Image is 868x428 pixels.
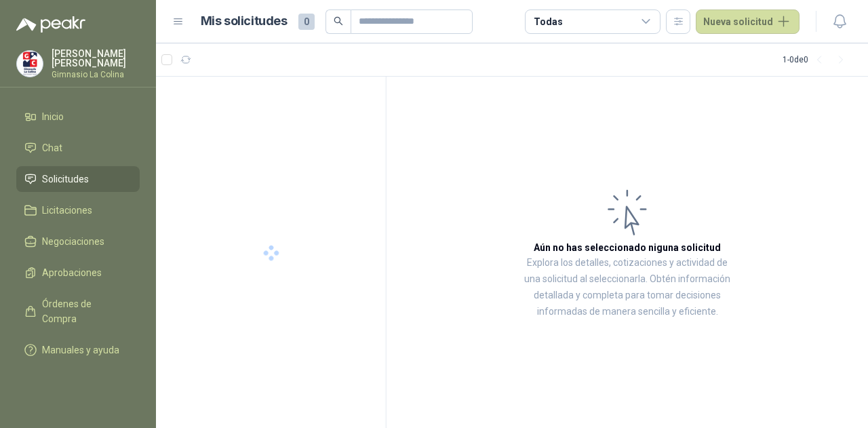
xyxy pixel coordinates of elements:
a: Aprobaciones [16,260,140,286]
span: Licitaciones [42,203,92,218]
a: Solicitudes [16,166,140,192]
span: Manuales y ayuda [42,343,119,357]
span: Chat [42,140,62,155]
h3: Aún no has seleccionado niguna solicitud [534,240,721,255]
span: Solicitudes [42,172,89,187]
span: Inicio [42,109,64,124]
span: Aprobaciones [42,265,102,280]
a: Inicio [16,104,140,130]
a: Licitaciones [16,197,140,223]
button: Nueva solicitud [696,9,800,34]
img: Company Logo [17,51,43,77]
span: 0 [298,14,315,30]
a: Chat [16,135,140,161]
h1: Mis solicitudes [201,12,288,31]
a: Negociaciones [16,229,140,254]
a: Órdenes de Compra [16,291,140,332]
p: Gimnasio La Colina [52,71,140,79]
span: Órdenes de Compra [42,296,127,326]
img: Logo peakr [16,16,85,33]
a: Manuales y ayuda [16,337,140,363]
p: [PERSON_NAME] [PERSON_NAME] [52,49,140,68]
div: 1 - 0 de 0 [783,49,852,71]
span: Negociaciones [42,234,104,249]
span: search [334,16,343,26]
div: Todas [534,14,562,29]
p: Explora los detalles, cotizaciones y actividad de una solicitud al seleccionarla. Obtén informaci... [522,255,732,320]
